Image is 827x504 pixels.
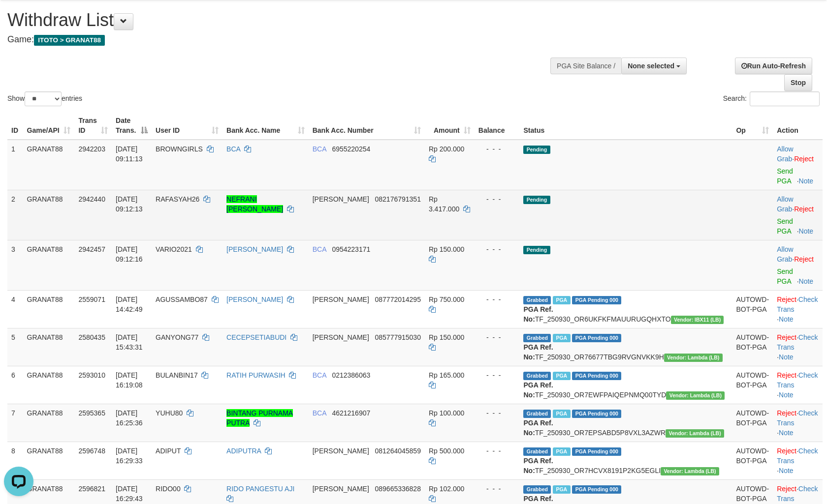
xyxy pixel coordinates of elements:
span: PGA Pending [572,485,621,494]
select: Showentries [25,91,62,106]
a: Reject [777,485,796,493]
b: PGA Ref. No: [523,381,553,399]
span: PGA Pending [572,447,621,456]
span: · [777,245,794,263]
span: · [777,195,794,213]
span: [PERSON_NAME] [313,195,369,203]
a: Check Trans [777,409,818,427]
span: [DATE] 16:19:08 [116,371,143,389]
span: Grabbed [523,410,551,418]
td: GRANAT88 [23,240,75,290]
span: Rp 150.000 [429,245,464,253]
span: Grabbed [523,334,551,342]
td: AUTOWD-BOT-PGA [732,366,773,404]
a: Allow Grab [777,245,793,263]
span: Rp 165.000 [429,371,464,379]
b: PGA Ref. No: [523,305,553,323]
div: - - - [478,295,516,304]
span: Marked by bgndany [553,372,570,380]
td: · · [773,404,823,442]
th: Bank Acc. Name: activate to sort column ascending [223,112,309,140]
a: Check Trans [777,447,818,465]
span: · [777,145,794,163]
a: Reject [777,333,796,341]
td: TF_250930_OR7EPSABD5P8VXL3AZWR [519,404,732,442]
th: Game/API: activate to sort column ascending [23,112,75,140]
span: BCA [313,145,326,153]
td: GRANAT88 [23,404,75,442]
div: - - - [478,144,516,154]
span: Pending [523,196,550,204]
a: Note [799,277,814,285]
span: ADIPUT [156,447,181,455]
span: [PERSON_NAME] [313,447,369,455]
span: PGA Pending [572,296,621,304]
b: PGA Ref. No: [523,343,553,361]
span: 2942203 [78,145,105,153]
a: Check Trans [777,371,818,389]
span: Rp 3.417.000 [429,195,459,213]
span: Marked by bgndedek [553,447,570,456]
td: · · [773,290,823,328]
b: PGA Ref. No: [523,419,553,437]
a: Reject [777,296,796,303]
span: Marked by bgndany [553,410,570,418]
span: Rp 150.000 [429,333,464,341]
th: Action [773,112,823,140]
span: Copy 087772014295 to clipboard [375,296,421,303]
span: Copy 089665336828 to clipboard [375,485,421,493]
td: GRANAT88 [23,442,75,479]
span: Vendor URL: https://dashboard.q2checkout.com/secure [671,316,724,324]
span: Grabbed [523,296,551,304]
b: PGA Ref. No: [523,457,553,474]
span: Rp 102.000 [429,485,464,493]
a: Reject [794,155,814,163]
span: Vendor URL: https://dashboard.q2checkout.com/secure [661,467,719,475]
span: [DATE] 16:29:43 [116,485,143,503]
td: 4 [7,290,23,328]
a: Send PGA [777,217,793,235]
span: Copy 0212386063 to clipboard [332,371,370,379]
span: 2942457 [78,245,105,253]
label: Show entries [7,91,82,106]
td: 7 [7,404,23,442]
div: - - - [478,244,516,254]
a: RIDO PANGESTU AJI [226,485,294,493]
th: Op: activate to sort column ascending [732,112,773,140]
a: NEFRANI [PERSON_NAME] [226,195,283,213]
a: Note [799,227,814,235]
div: PGA Site Balance / [550,58,621,74]
td: AUTOWD-BOT-PGA [732,290,773,328]
input: Search: [750,91,820,106]
a: Check Trans [777,485,818,503]
span: [DATE] 16:29:33 [116,447,143,465]
span: AGUSSAMBO87 [156,296,208,303]
span: 2596821 [78,485,105,493]
a: Note [779,353,794,361]
a: [PERSON_NAME] [226,245,283,253]
td: AUTOWD-BOT-PGA [732,328,773,366]
td: TF_250930_OR7EWFPAIQEPNMQ00TYD [519,366,732,404]
td: TF_250930_OR7HCVX8191P2KG5EGLI [519,442,732,479]
span: [PERSON_NAME] [313,296,369,303]
span: Vendor URL: https://dashboard.q2checkout.com/secure [664,354,723,362]
td: 1 [7,140,23,190]
td: GRANAT88 [23,290,75,328]
a: Reject [777,409,796,417]
span: PGA Pending [572,372,621,380]
span: Rp 750.000 [429,296,464,303]
a: Reject [794,205,814,213]
span: [DATE] 14:42:49 [116,296,143,313]
span: Copy 0954223171 to clipboard [332,245,370,253]
span: BCA [313,371,326,379]
a: Send PGA [777,267,793,285]
span: YUHU80 [156,409,183,417]
div: - - - [478,332,516,342]
label: Search: [723,91,820,106]
span: [DATE] 15:43:31 [116,333,143,351]
div: - - - [478,408,516,418]
div: - - - [478,446,516,456]
td: · · [773,366,823,404]
th: Balance [475,112,520,140]
span: [PERSON_NAME] [313,333,369,341]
